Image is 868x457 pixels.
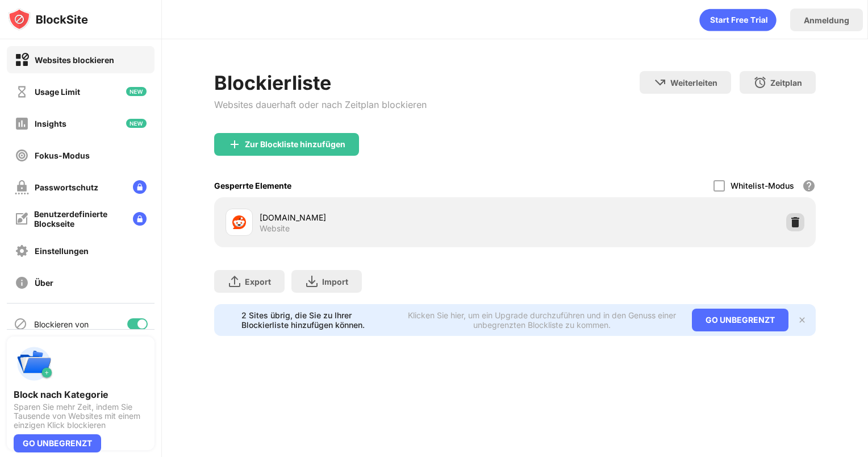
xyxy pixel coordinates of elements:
div: Zeitplan [770,78,802,88]
img: about-off.svg [15,276,29,290]
div: Block nach Kategorie [14,389,148,400]
img: lock-menu.svg [133,180,147,194]
div: Passwortschutz [35,182,98,192]
div: Weiterleiten [670,78,717,88]
img: insights-off.svg [15,117,29,131]
div: Gesperrte Elemente [214,181,291,190]
img: lock-menu.svg [133,212,147,226]
div: Export [245,277,271,286]
div: [DOMAIN_NAME] [260,211,515,223]
div: Über [35,278,53,288]
div: Blockierliste [214,71,427,94]
div: Klicken Sie hier, um ein Upgrade durchzuführen und in den Genuss einer unbegrenzten Blockliste zu... [406,310,678,330]
div: Sparen Sie mehr Zeit, indem Sie Tausende von Websites mit einem einzigen Klick blockieren [14,402,148,430]
div: Import [322,277,348,286]
img: push-categories.svg [14,343,55,384]
img: new-icon.svg [126,87,147,96]
div: GO UNBEGRENZT [14,434,101,452]
div: Websites dauerhaft oder nach Zeitplan blockieren [214,99,427,110]
img: focus-off.svg [15,148,29,163]
div: Zur Blockliste hinzufügen [245,140,345,149]
div: GO UNBEGRENZT [692,309,788,331]
img: settings-off.svg [15,244,29,258]
div: animation [699,9,777,31]
img: time-usage-off.svg [15,85,29,99]
div: Websites blockieren [35,55,114,65]
img: blocking-icon.svg [14,317,27,331]
div: Usage Limit [35,87,80,97]
div: 2 Sites übrig, die Sie zu Ihrer Blockierliste hinzufügen können. [241,310,399,330]
div: Anmeldung [804,15,849,25]
div: Benutzerdefinierte Blockseite [34,209,124,228]
img: new-icon.svg [126,119,147,128]
div: Blockieren von [34,319,89,329]
div: Website [260,223,290,234]
div: Whitelist-Modus [731,181,794,190]
img: password-protection-off.svg [15,180,29,194]
img: customize-block-page-off.svg [15,212,28,226]
img: block-on.svg [15,53,29,67]
div: Insights [35,119,66,128]
div: Fokus-Modus [35,151,90,160]
img: logo-blocksite.svg [8,8,88,31]
img: x-button.svg [798,315,807,325]
img: favicons [232,215,246,229]
div: Einstellungen [35,246,89,256]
